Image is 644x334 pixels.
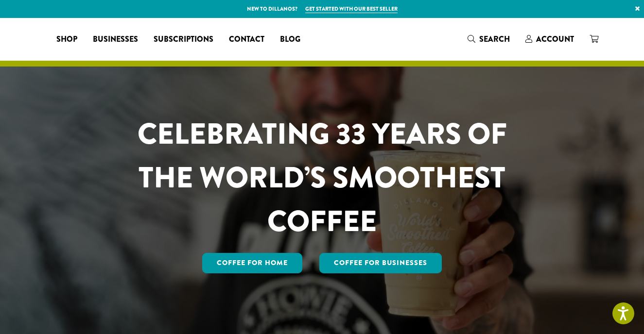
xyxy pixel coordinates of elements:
span: Subscriptions [154,33,213,46]
a: Coffee For Businesses [319,253,442,273]
span: Businesses [93,33,138,46]
span: Shop [56,33,77,46]
span: Search [479,33,510,45]
h1: CELEBRATING 33 YEARS OF THE WORLD’S SMOOTHEST COFFEE [109,112,536,243]
a: Get started with our best seller [305,5,398,13]
span: Blog [280,33,300,46]
a: Search [460,31,518,47]
span: Account [536,33,574,45]
a: Shop [49,32,85,47]
span: Contact [229,33,264,46]
a: Coffee for Home [202,253,302,273]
